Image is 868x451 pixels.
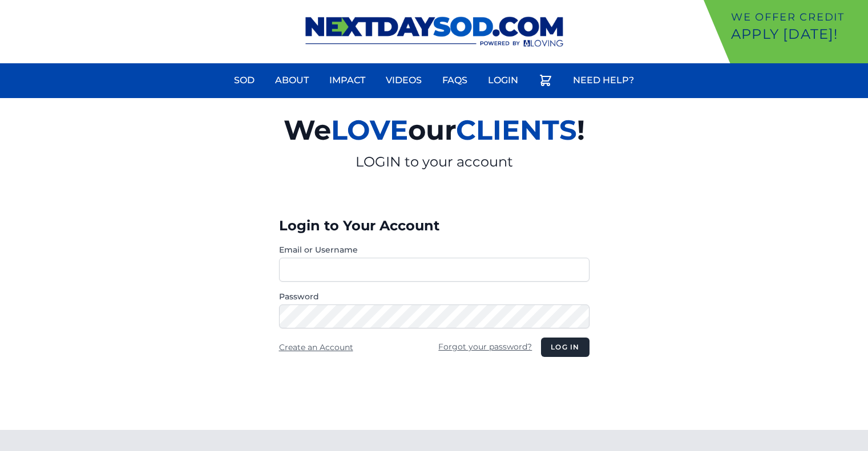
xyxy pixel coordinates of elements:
a: Create an Account [279,342,353,352]
a: About [268,67,316,94]
h2: We our ! [151,107,717,153]
button: Log in [541,338,589,357]
a: Videos [379,67,429,94]
a: Need Help? [566,67,641,94]
p: We offer Credit [731,9,863,25]
span: CLIENTS [456,113,577,147]
a: Login [481,67,525,94]
label: Password [279,291,590,302]
a: FAQs [435,67,474,94]
label: Email or Username [279,244,590,255]
p: LOGIN to your account [151,153,717,171]
a: Impact [322,67,372,94]
a: Forgot your password? [438,342,532,352]
a: Sod [227,67,261,94]
p: Apply [DATE]! [731,25,863,43]
span: LOVE [331,113,408,147]
h3: Login to Your Account [279,217,590,235]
